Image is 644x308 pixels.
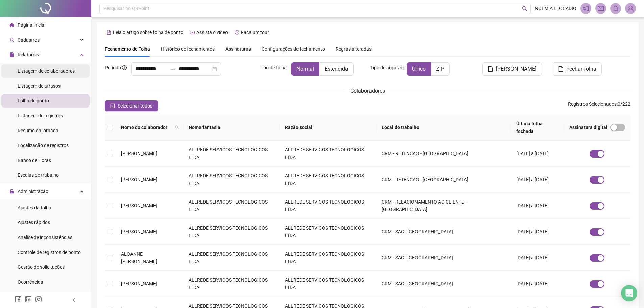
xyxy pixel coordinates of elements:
[9,38,14,42] span: user-add
[183,115,280,141] th: Nome fantasia
[170,66,176,72] span: to
[262,47,325,51] span: Configurações de fechamento
[511,271,564,297] td: [DATE] a [DATE]
[621,285,637,301] div: Open Intercom Messenger
[296,66,314,72] span: Normal
[376,167,510,193] td: CRM - RETENCAO - [GEOGRAPHIC_DATA]
[280,193,376,219] td: ALLREDE SERVICOS TECNOLOGICOS LTDA
[183,245,280,271] td: ALLREDE SERVICOS TECNOLOGICOS LTDA
[121,124,172,131] span: Nome do colaborador
[225,47,251,51] span: Assinaturas
[175,125,179,129] span: search
[18,143,69,148] span: Localização de registros
[183,193,280,219] td: ALLREDE SERVICOS TECNOLOGICOS LTDA
[280,245,376,271] td: ALLREDE SERVICOS TECNOLOGICOS LTDA
[376,271,510,297] td: CRM - SAC - [GEOGRAPHIC_DATA]
[106,30,111,35] span: file-text
[325,66,348,72] span: Estendida
[553,62,602,76] button: Fechar folha
[18,68,75,74] span: Listagem de colaboradores
[280,115,376,141] th: Razão social
[370,64,402,71] span: Tipo de arquivo
[511,245,564,271] td: [DATE] a [DATE]
[121,281,157,286] span: [PERSON_NAME]
[568,101,617,107] span: Registros Selecionados
[280,141,376,167] td: ALLREDE SERVICOS TECNOLOGICOS LTDA
[18,158,51,163] span: Banco de Horas
[18,113,63,118] span: Listagem de registros
[121,251,157,264] span: ALOANNE [PERSON_NAME]
[376,219,510,245] td: CRM - SAC - [GEOGRAPHIC_DATA]
[558,66,564,72] span: file
[566,65,596,73] span: Fechar folha
[183,219,280,245] td: ALLREDE SERVICOS TECNOLOGICOS LTDA
[121,151,157,156] span: [PERSON_NAME]
[376,141,510,167] td: CRM - RETENCAO - [GEOGRAPHIC_DATA]
[568,100,630,111] span: : 0 / 222
[170,66,176,72] span: swap-right
[18,220,50,225] span: Ajustes rápidos
[280,271,376,297] td: ALLREDE SERVICOS TECNOLOGICOS LTDA
[183,167,280,193] td: ALLREDE SERVICOS TECNOLOGICOS LTDA
[436,66,444,72] span: ZIP
[583,5,589,11] span: notification
[280,167,376,193] td: ALLREDE SERVICOS TECNOLOGICOS LTDA
[488,66,493,72] span: file
[18,52,39,57] span: Relatórios
[18,98,49,103] span: Folha de ponto
[174,122,181,133] span: search
[18,235,72,240] span: Análise de inconsistências
[18,279,43,285] span: Ocorrências
[535,5,576,12] span: NOEMIA LEOCADIO
[113,30,183,35] span: Leia o artigo sobre folha de ponto
[280,219,376,245] td: ALLREDE SERVICOS TECNOLOGICOS LTDA
[183,141,280,167] td: ALLREDE SERVICOS TECNOLOGICOS LTDA
[18,250,81,255] span: Controle de registros de ponto
[598,5,604,11] span: mail
[376,245,510,271] td: CRM - SAC - [GEOGRAPHIC_DATA]
[72,298,76,302] span: left
[522,6,527,11] span: search
[511,141,564,167] td: [DATE] a [DATE]
[241,30,269,35] span: Faça um tour
[105,65,121,70] span: Período
[9,52,14,57] span: file
[496,65,536,73] span: [PERSON_NAME]
[18,264,65,270] span: Gestão de solicitações
[121,229,157,234] span: [PERSON_NAME]
[18,205,51,210] span: Ajustes da folha
[511,219,564,245] td: [DATE] a [DATE]
[350,88,385,94] span: Colaboradores
[121,203,157,208] span: [PERSON_NAME]
[183,271,280,297] td: ALLREDE SERVICOS TECNOLOGICOS LTDA
[118,102,152,110] span: Selecionar todos
[18,83,61,89] span: Listagem de atrasos
[122,65,127,70] span: info-circle
[18,128,58,133] span: Resumo da jornada
[18,189,48,194] span: Administração
[336,47,372,51] span: Regras alteradas
[376,193,510,219] td: CRM - RELACIONAMENTO AO CLIENTE - [GEOGRAPHIC_DATA]
[18,172,59,178] span: Escalas de trabalho
[376,115,510,141] th: Local de trabalho
[15,296,22,303] span: facebook
[196,30,228,35] span: Assista o vídeo
[260,64,287,71] span: Tipo de folha
[511,115,564,141] th: Última folha fechada
[121,177,157,182] span: [PERSON_NAME]
[235,30,239,35] span: history
[625,3,636,14] img: 89156
[190,30,195,35] span: youtube
[18,37,40,43] span: Cadastros
[9,189,14,194] span: lock
[105,100,158,111] button: Selecionar todos
[511,193,564,219] td: [DATE] a [DATE]
[18,22,45,28] span: Página inicial
[613,5,619,11] span: bell
[110,103,115,108] span: check-square
[412,66,426,72] span: Único
[161,46,215,52] span: Histórico de fechamentos
[105,46,150,52] span: Fechamento de Folha
[511,167,564,193] td: [DATE] a [DATE]
[9,23,14,27] span: home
